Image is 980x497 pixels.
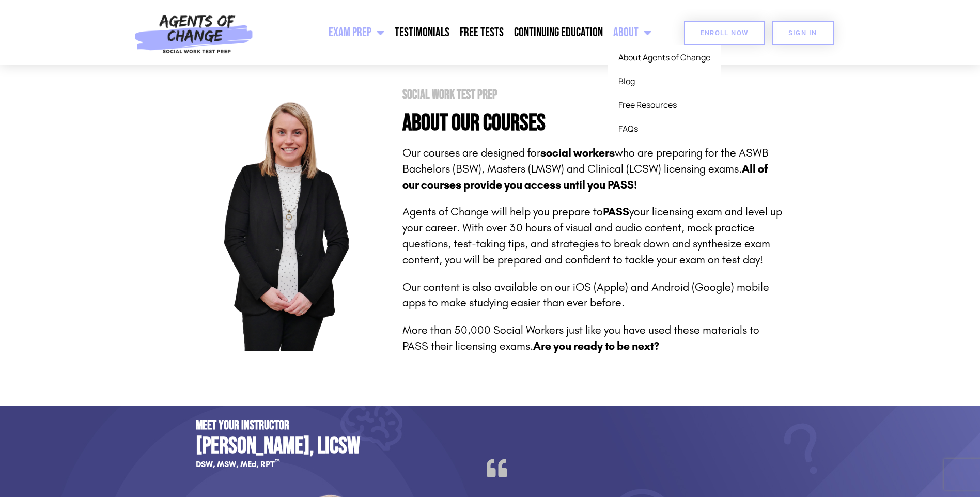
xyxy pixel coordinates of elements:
a: About [608,20,657,45]
h2: Meet Your Instructor [196,406,461,432]
a: Free Tests [455,20,509,45]
a: SIGN IN [772,21,834,45]
a: FAQs [608,117,721,141]
b: All of our courses provide you access until you PASS! [402,162,768,192]
a: Testimonials [390,20,455,45]
a: Blog [608,69,721,93]
strong: PASS [603,205,629,219]
h4: [PERSON_NAME], LICSW [196,434,461,458]
a: Free Resources [608,93,721,117]
h4: About Our Courses [402,112,784,135]
a: Exam Prep [323,20,390,45]
p: DSW, MSW, MEd, RPT [196,460,461,469]
p: Our content is also available on our iOS (Apple) and Android (Google) mobile apps to make studyin... [402,279,784,312]
strong: Are you ready to be next? [533,339,659,353]
a: Enroll Now [684,21,765,45]
span: SIGN IN [788,29,817,36]
strong: social workers [540,146,615,160]
a: About Agents of Change [608,45,721,69]
span: Enroll Now [701,29,749,36]
h1: Social Work Test Prep [402,88,784,101]
sup: ™ [275,458,280,465]
p: Agents of Change will help you prepare to your licensing exam and level up your career. With over... [402,204,784,268]
p: More than 50,000 Social Workers just like you have used these materials to PASS their licensing e... [402,322,784,354]
p: Our courses are designed for who are preparing for the ASWB Bachelors (BSW), Masters (LMSW) and C... [402,145,784,193]
nav: Menu [259,20,657,45]
ul: About [608,45,721,141]
a: Continuing Education [509,20,608,45]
